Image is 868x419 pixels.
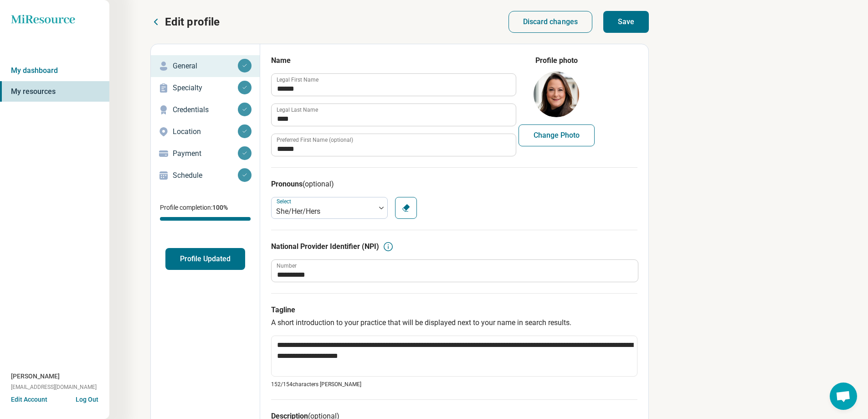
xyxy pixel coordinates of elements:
div: Profile completion [160,217,251,221]
a: Payment [151,143,260,165]
label: Legal First Name [277,77,318,83]
div: She/Her/Hers [276,206,371,217]
p: 152/ 154 characters [PERSON_NAME] [271,380,637,388]
h3: Pronouns [271,179,637,190]
p: Payment [173,148,238,159]
h3: Tagline [271,305,637,316]
a: Credentials [151,99,260,121]
span: 100 % [212,204,228,211]
a: Schedule [151,165,260,186]
a: General [151,55,260,77]
button: Log Out [76,395,98,402]
button: Change Photo [519,124,595,146]
legend: Profile photo [535,55,578,66]
button: Discard changes [508,11,593,33]
div: Profile completion: [151,197,260,226]
label: Legal Last Name [277,107,318,113]
span: (optional) [303,180,334,188]
p: Edit profile [165,15,220,29]
img: avatar image [534,72,579,117]
p: Schedule [173,170,238,181]
label: Select [277,198,293,205]
p: General [173,61,238,72]
p: Location [173,126,238,137]
span: [EMAIL_ADDRESS][DOMAIN_NAME] [11,383,97,391]
button: Edit Account [11,395,47,404]
a: Specialty [151,77,260,99]
h3: National Provider Identifier (NPI) [271,241,379,252]
label: Number [277,263,297,269]
p: Specialty [173,83,238,93]
a: Location [151,121,260,143]
p: A short introduction to your practice that will be displayed next to your name in search results. [271,317,637,328]
span: [PERSON_NAME] [11,372,60,381]
button: Save [603,11,649,33]
button: Profile Updated [165,248,245,270]
button: Edit profile [150,15,220,29]
div: Open chat [830,383,857,410]
label: Preferred First Name (optional) [277,137,353,143]
h3: Name [271,55,515,66]
p: Credentials [173,104,238,115]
